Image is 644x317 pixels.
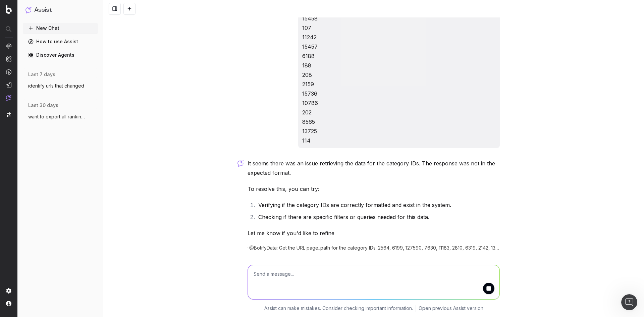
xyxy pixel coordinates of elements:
[248,184,500,194] p: To resolve this, you can try:
[23,50,98,60] a: Discover Agents
[256,200,500,210] li: Verifying if the category IDs are correctly formatted and exist in the system.
[248,228,500,238] p: Let me know if you'd like to refine
[249,245,500,251] span: @BotifyData: Get the URL page_path for the category IDs: 2564, 6199, 127590, 7630, 11183, 2810, 6...
[7,112,11,117] img: Switch project
[621,294,637,310] iframe: Intercom live chat
[237,160,244,167] img: Botify assist logo
[6,301,11,306] img: My account
[28,71,55,78] span: last 7 days
[248,159,500,177] p: It seems there was an issue retrieving the data for the category IDs. The response was not in the...
[6,82,11,88] img: Studio
[28,83,84,89] span: identify urls that changed
[6,95,11,101] img: Assist
[6,43,11,49] img: Analytics
[28,102,58,109] span: last 30 days
[264,305,413,312] p: Assist can make mistakes. Consider checking important information.
[6,56,11,62] img: Intelligence
[34,5,52,15] h1: Assist
[6,69,11,75] img: Activation
[25,7,32,13] img: Assist
[256,212,500,222] li: Checking if there are specific filters or queries needed for this data.
[419,305,483,312] a: Open previous Assist version
[28,113,87,120] span: want to export all ranking keywords for
[23,111,98,122] button: want to export all ranking keywords for
[23,81,98,91] button: identify urls that changed
[23,36,98,47] a: How to use Assist
[25,5,95,15] button: Assist
[6,288,11,294] img: Setting
[23,23,98,34] button: New Chat
[6,5,12,14] img: Botify logo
